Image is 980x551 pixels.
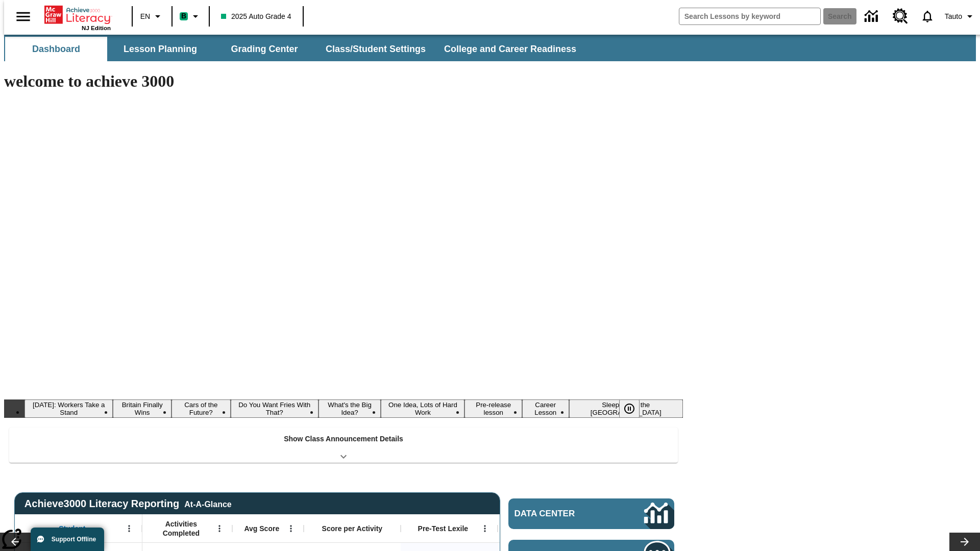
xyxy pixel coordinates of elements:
[212,521,227,536] button: Open Menu
[82,25,111,31] span: NJ Edition
[113,399,171,418] button: Slide 2 Britain Finally Wins
[8,2,38,32] button: Open side menu
[436,37,584,61] button: College and Career Readiness
[4,35,976,61] div: SubNavbar
[318,399,381,418] button: Slide 5 What's the Big Idea?
[949,533,980,551] button: Lesson carousel, Next
[136,7,168,26] button: Language: EN, Select a language
[679,8,820,24] input: search field
[4,37,585,61] div: SubNavbar
[121,521,137,536] button: Open Menu
[244,524,279,533] span: Avg Score
[4,72,683,91] h1: welcome to achieve 3000
[140,11,150,22] span: EN
[514,509,610,519] span: Data Center
[176,7,206,26] button: Boost Class color is mint green. Change class color
[945,11,962,22] span: Tauto
[859,3,887,31] a: Data Center
[283,521,299,536] button: Open Menu
[508,498,674,529] a: Data Center
[31,528,104,551] button: Support Offline
[9,428,678,463] div: Show Class Announcement Details
[464,399,522,418] button: Slide 7 Pre-release lesson
[941,7,980,26] button: Profile/Settings
[522,399,569,418] button: Slide 8 Career Lesson
[44,4,111,31] div: Home
[381,399,464,418] button: Slide 6 One Idea, Lots of Hard Work
[284,434,403,444] p: Show Class Announcement Details
[171,399,231,418] button: Slide 3 Cars of the Future?
[52,536,96,543] span: Support Offline
[619,399,640,418] button: Pause
[184,498,231,509] div: At-A-Glance
[44,5,111,25] a: Home
[569,399,683,418] button: Slide 9 Sleepless in the Animal Kingdom
[477,521,493,536] button: Open Menu
[109,37,211,61] button: Lesson Planning
[59,524,85,533] span: Student
[24,498,232,510] span: Achieve3000 Literacy Reporting
[322,524,383,533] span: Score per Activity
[887,3,914,30] a: Resource Center, Will open in new tab
[619,399,650,418] div: Pause
[181,10,186,22] span: B
[231,399,318,418] button: Slide 4 Do You Want Fries With That?
[317,37,434,61] button: Class/Student Settings
[213,37,315,61] button: Grading Center
[148,519,215,538] span: Activities Completed
[221,11,291,22] span: 2025 Auto Grade 4
[914,3,941,30] a: Notifications
[24,399,113,418] button: Slide 1 Labor Day: Workers Take a Stand
[5,37,107,61] button: Dashboard
[418,524,469,533] span: Pre-Test Lexile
